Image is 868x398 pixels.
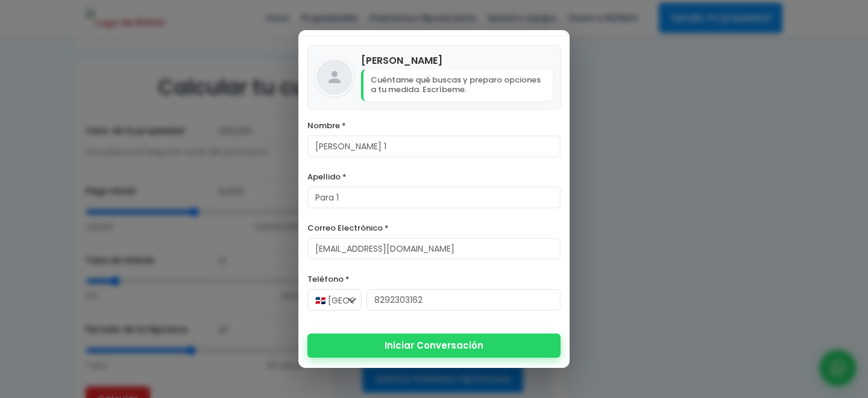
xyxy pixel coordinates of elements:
[361,69,553,102] p: Cuéntame qué buscas y preparo opciones a tu medida. Escríbeme.
[307,220,561,235] label: Correo Electrónico *
[307,169,561,184] label: Apellido *
[307,118,561,133] label: Nombre *
[307,334,561,358] button: Iniciar Conversación
[361,53,553,68] h4: [PERSON_NAME]
[307,272,561,287] label: Teléfono *
[366,289,561,311] input: 123-456-7890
